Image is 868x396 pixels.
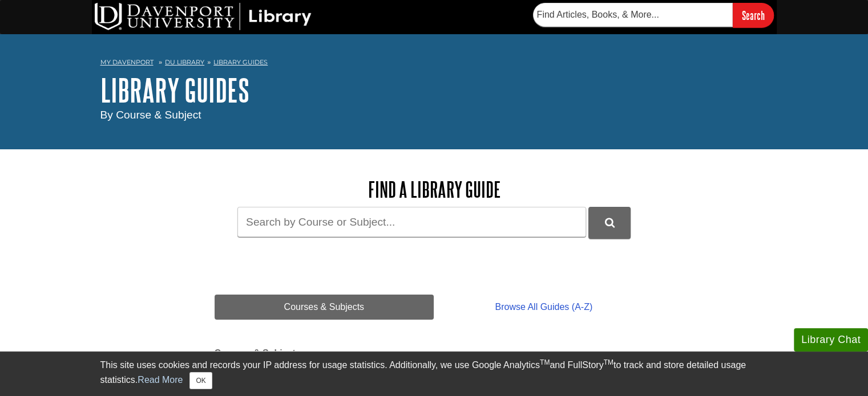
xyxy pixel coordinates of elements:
button: DU Library Guides Search [588,207,631,238]
input: Find Articles, Books, & More... [533,3,733,27]
nav: breadcrumb [100,55,768,73]
a: My Davenport [100,58,154,67]
h1: Library Guides [100,73,768,107]
i: Search Library Guides [605,218,615,228]
input: Search by Course or Subject... [237,207,586,237]
h2: Find a Library Guide [215,178,654,201]
sup: TM [604,358,613,366]
button: Library Chat [794,328,868,352]
button: Close [189,372,212,389]
form: Searches DU Library's articles, books, and more [533,3,774,27]
input: Search [733,3,774,27]
a: Read More [138,375,183,385]
sup: TM [540,358,550,366]
a: Courses & Subjects [215,295,434,320]
a: Library Guides [213,58,268,66]
a: Browse All Guides (A-Z) [434,295,653,320]
div: This site uses cookies and records your IP address for usage statistics. Additionally, we use Goo... [100,358,768,389]
img: DU Library [95,3,312,30]
div: By Course & Subject [100,107,768,124]
h2: Courses & Subjects [215,348,654,362]
a: DU Library [165,58,204,66]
